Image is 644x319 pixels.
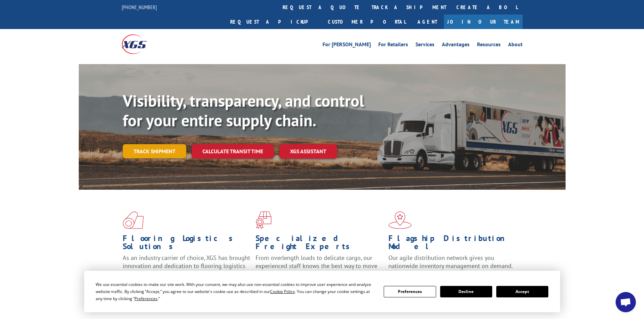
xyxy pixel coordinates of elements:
[96,281,376,302] div: We use essential cookies to make our site work. With your consent, we may also use non-essential ...
[496,286,548,297] button: Accept
[388,211,412,229] img: xgs-icon-flagship-distribution-model-red
[122,4,157,10] a: [PHONE_NUMBER]
[123,234,251,254] h1: Flooring Logistics Solutions
[135,296,158,301] span: Preferences
[323,42,371,49] a: For [PERSON_NAME]
[384,286,436,297] button: Preferences
[440,286,492,297] button: Decline
[84,271,560,312] div: Cookie Consent Prompt
[123,144,186,158] a: Track shipment
[616,292,636,312] div: Open chat
[378,42,408,49] a: For Retailers
[388,254,513,270] span: Our agile distribution network gives you nationwide inventory management on demand.
[388,234,516,254] h1: Flagship Distribution Model
[192,144,274,159] a: Calculate transit time
[442,42,470,49] a: Advantages
[279,144,337,159] a: XGS ASSISTANT
[508,42,523,49] a: About
[444,15,523,29] a: Join Our Team
[123,254,250,278] span: As an industry carrier of choice, XGS has brought innovation and dedication to flooring logistics...
[123,211,144,229] img: xgs-icon-total-supply-chain-intelligence-red
[256,234,383,254] h1: Specialized Freight Experts
[415,42,434,49] a: Services
[270,289,295,294] span: Cookie Policy
[123,90,364,131] b: Visibility, transparency, and control for your entire supply chain.
[323,15,411,29] a: Customer Portal
[477,42,501,49] a: Resources
[225,15,323,29] a: Request a pickup
[256,254,383,284] p: From overlength loads to delicate cargo, our experienced staff knows the best way to move your fr...
[411,15,444,29] a: Agent
[256,211,271,229] img: xgs-icon-focused-on-flooring-red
